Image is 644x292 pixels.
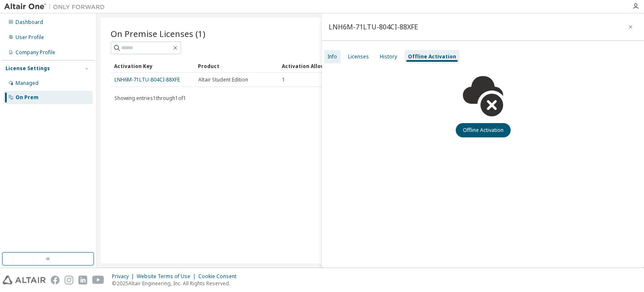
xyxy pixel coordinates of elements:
[380,53,397,60] div: History
[456,123,511,137] button: Offline Activation
[114,95,186,102] span: Showing entries 1 through 1 of 1
[408,53,456,60] div: Offline Activation
[5,65,50,72] div: License Settings
[329,24,418,30] div: LNH6M-71LTU-804CI-88XFE
[348,53,369,60] div: Licenses
[16,49,55,56] div: Company Profile
[282,76,285,83] span: 1
[282,59,359,73] div: Activation Allowed
[198,59,275,73] div: Product
[111,28,205,39] span: On Premise Licenses (1)
[78,276,87,284] img: linkedin.svg
[92,276,104,284] img: youtube.svg
[114,59,191,73] div: Activation Key
[137,273,198,280] div: Website Terms of Use
[114,76,180,83] a: LNH6M-71LTU-804CI-88XFE
[3,276,46,284] img: altair_logo.svg
[112,273,137,280] div: Privacy
[4,3,109,11] img: Altair One
[198,273,241,280] div: Cookie Consent
[16,94,39,101] div: On Prem
[65,276,73,284] img: instagram.svg
[16,34,44,41] div: User Profile
[16,19,43,26] div: Dashboard
[16,80,39,87] div: Managed
[198,76,248,83] span: Altair Student Edition
[112,280,241,287] p: © 2025 Altair Engineering, Inc. All Rights Reserved.
[51,276,60,284] img: facebook.svg
[327,53,337,60] div: Info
